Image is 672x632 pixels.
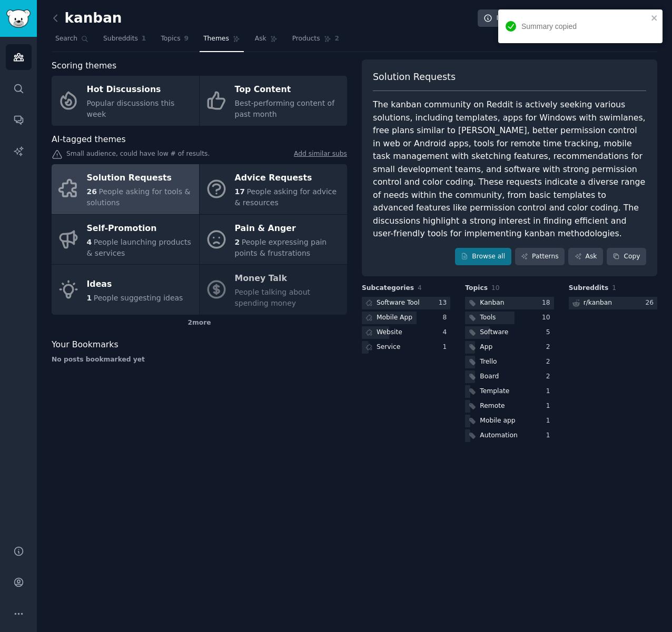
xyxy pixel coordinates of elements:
div: 2 [546,372,554,382]
span: Ask [255,34,266,44]
span: 9 [184,34,189,44]
span: Subcategories [362,284,414,293]
div: Service [377,343,400,352]
span: 26 [87,187,97,196]
button: close [651,14,658,22]
div: The kanban community on Reddit is actively seeking various solutions, including templates, apps f... [373,98,646,240]
div: Kanban [480,298,504,308]
span: AI-tagged themes [52,133,126,146]
div: 18 [542,298,554,308]
div: Tools [480,313,496,323]
span: 1 [142,34,146,44]
img: GummySearch logo [6,9,31,28]
div: Pain & Anger [235,220,342,237]
span: 2 [235,238,240,246]
span: People asking for advice & resources [235,187,337,207]
a: App2 [465,341,554,354]
div: Self-Promotion [87,220,194,237]
span: Topics [161,34,180,44]
span: Topics [465,284,488,293]
a: Solution Requests26People asking for tools & solutions [52,164,199,214]
a: r/kanban26 [569,297,657,310]
a: Subreddits1 [100,31,150,52]
div: Software [480,328,508,337]
a: Add similar subs [294,149,347,160]
a: Mobile App8 [362,312,450,325]
a: Website4 [362,326,450,339]
span: People expressing pain points & frustrations [235,238,327,257]
a: Tools10 [465,312,554,325]
span: People suggesting ideas [94,294,183,302]
span: People launching products & services [87,238,191,257]
div: 2 more [52,315,347,332]
div: Website [377,328,402,337]
div: 1 [546,387,554,396]
div: Template [480,387,509,396]
span: 1 [87,294,92,302]
a: Browse all [455,248,511,266]
div: Automation [480,431,517,440]
span: Subreddits [569,284,609,293]
a: Patterns [515,248,565,266]
span: Solution Requests [373,71,456,84]
a: Top ContentBest-performing content of past month [200,76,347,126]
div: Mobile app [480,416,515,426]
a: Mobile app1 [465,415,554,428]
div: Ideas [87,276,183,293]
div: 10 [542,313,554,323]
span: People asking for tools & solutions [87,187,191,207]
a: Topics9 [157,31,192,52]
span: Your Bookmarks [52,338,118,352]
div: App [480,343,492,352]
div: 2 [546,343,554,352]
div: 1 [546,416,554,426]
a: Service1 [362,341,450,354]
span: 10 [491,284,500,292]
a: Pain & Anger2People expressing pain points & frustrations [200,215,347,265]
div: 8 [443,313,451,323]
div: 26 [645,298,657,308]
button: Copy [607,248,646,266]
span: 2 [335,34,340,44]
a: Advice Requests17People asking for advice & resources [200,164,347,214]
span: 4 [418,284,422,292]
div: Advice Requests [235,170,342,187]
span: 17 [235,187,245,196]
a: Self-Promotion4People launching products & services [52,215,199,265]
a: Template1 [465,385,554,398]
div: Trello [480,357,497,367]
span: Best-performing content of past month [235,99,335,118]
a: Search [52,31,92,52]
div: Software Tool [377,298,420,308]
a: Hot DiscussionsPopular discussions this week [52,76,199,126]
span: Products [292,34,320,44]
h2: kanban [52,10,122,27]
span: Subreddits [103,34,138,44]
div: 13 [439,298,451,308]
div: Hot Discussions [87,82,194,98]
a: Ideas1People suggesting ideas [52,265,199,315]
div: r/ kanban [584,298,612,308]
div: 1 [443,343,451,352]
div: 5 [546,328,554,337]
span: Scoring themes [52,59,116,73]
div: 1 [546,431,554,440]
div: 2 [546,357,554,367]
div: 4 [443,328,451,337]
a: Software Tool13 [362,297,450,310]
div: Solution Requests [87,170,194,187]
a: Products2 [289,31,343,52]
span: Themes [203,34,229,44]
div: Small audience, could have low # of results. [52,149,347,160]
a: Kanban18 [465,297,554,310]
div: Remote [480,402,505,411]
a: Themes [200,31,244,52]
a: Trello2 [465,356,554,369]
span: Search [55,34,77,44]
a: Board2 [465,370,554,384]
a: Remote1 [465,400,554,413]
a: Ask [251,31,281,52]
a: Software5 [465,326,554,339]
div: No posts bookmarked yet [52,355,347,365]
div: 1 [546,402,554,411]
